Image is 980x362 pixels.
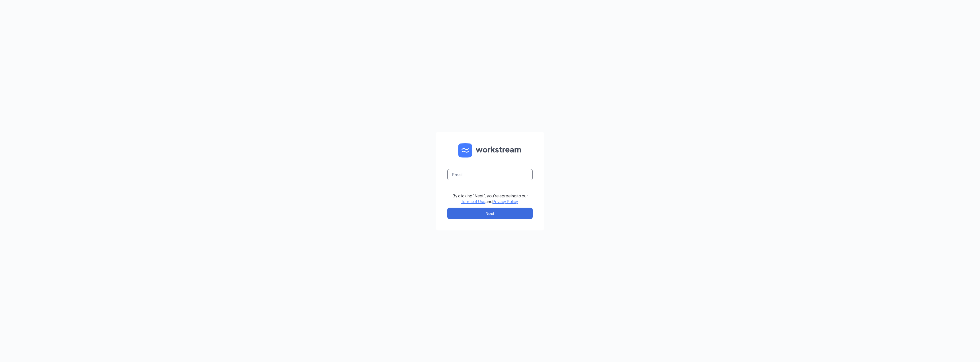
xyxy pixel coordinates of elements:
img: WS logo and Workstream text [458,143,522,158]
a: Privacy Policy [493,199,518,204]
div: By clicking "Next", you're agreeing to our and . [452,193,528,204]
input: Email [447,169,533,180]
button: Next [447,208,533,219]
a: Terms of Use [461,199,485,204]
